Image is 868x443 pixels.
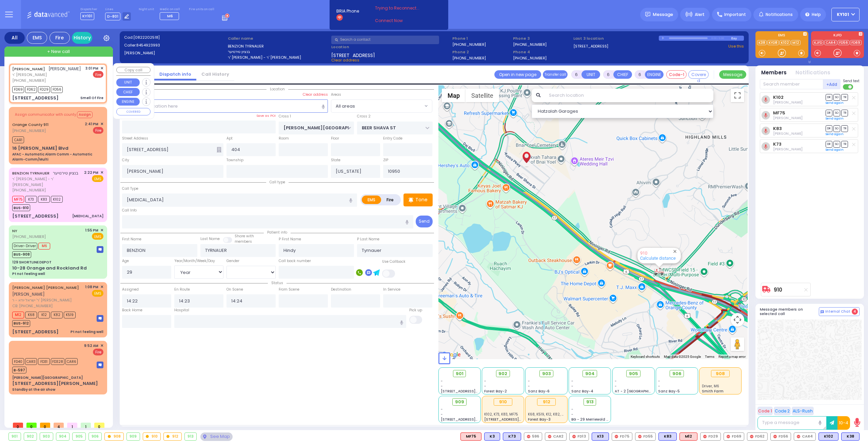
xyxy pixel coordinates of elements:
span: [PHONE_NUMBER] [12,78,46,83]
span: MF75 [12,196,24,203]
span: 0 [40,423,50,428]
span: 901 [456,370,463,377]
span: Location [267,87,288,92]
div: AFAC - Automatic Alarm Comm - Automatic Alarm-Comm/Multi [12,152,103,162]
span: All areas [336,103,355,110]
div: BLS [592,432,609,441]
span: Patient info [264,230,291,235]
span: ✕ [100,227,103,233]
span: K83 [38,196,50,203]
div: 910 [654,267,664,276]
img: Google [440,350,462,359]
button: COVERED [116,108,151,115]
a: K83 [773,126,782,131]
a: [STREET_ADDRESS] [573,43,608,49]
label: City [122,158,129,163]
span: Internal Chat [825,309,850,314]
a: 910 [640,251,647,256]
span: 905 [629,370,638,377]
div: 909 [127,433,140,440]
a: FD69 [850,40,862,45]
button: Members [761,69,787,77]
a: KJFD [813,40,824,45]
a: K38 [757,40,767,45]
span: Call type [266,180,289,185]
a: BENZION TYRNAUER [12,170,50,176]
label: Fire units on call [189,7,214,12]
div: [STREET_ADDRESS] [12,95,59,101]
span: 902 [498,370,507,377]
button: Covered [688,70,709,79]
button: Code 2 [774,407,791,415]
label: Turn off text [843,84,854,90]
div: 10-28 Orange and Rockland Rd [12,265,87,272]
label: [PHONE_NUMBER] [452,55,486,60]
a: [PERSON_NAME] [PERSON_NAME] [12,285,79,290]
span: EMS [92,175,103,182]
span: CAR6 [65,358,78,365]
label: P Last Name [357,237,379,242]
a: Open this area in Google Maps (opens a new window) [440,350,462,359]
div: 908 [711,370,730,377]
button: Show satellite imagery [466,89,499,102]
span: All areas [331,100,423,112]
label: [PERSON_NAME] [124,50,225,56]
span: Pinchas Braun [773,147,803,152]
div: 903 [40,433,53,440]
span: 9:52 AM [84,343,98,348]
label: KJFD [811,34,864,38]
span: FD40 [12,358,24,365]
span: KY101 [80,12,94,20]
a: Calculate distance [640,256,676,261]
div: BENZION TYRNAUER [520,148,532,168]
span: DR [826,94,832,100]
span: + New call [47,48,70,55]
h5: Message members on selected call [760,307,819,316]
div: [STREET_ADDRESS] [12,213,59,220]
span: 2:22 PM [84,170,98,175]
a: K73 [773,142,782,147]
img: red-radio-icon.svg [703,435,707,438]
span: ✕ [100,66,103,71]
a: Open in new page [494,70,541,79]
span: K82 [51,312,63,318]
button: +Add [823,79,841,89]
button: Notifications [795,69,830,77]
label: Floor [331,136,339,141]
button: Code 1 [757,407,773,415]
span: 3:01 PM [85,66,98,71]
span: 0 [26,423,37,428]
label: Gender [226,258,239,264]
label: Caller name [228,36,329,41]
span: CAR3 [25,358,37,365]
span: K519 [64,312,76,318]
span: Alert [695,12,705,18]
button: ENGINE [116,98,140,106]
img: red-radio-icon.svg [773,435,777,438]
span: 903 [542,370,551,377]
button: Copy call [116,67,151,73]
label: Call Type [122,186,138,191]
button: 10-4 [837,416,850,430]
button: Transfer call [543,70,568,79]
span: Abraham Berger [773,115,803,121]
button: Drag Pegman onto the map to open Street View [731,337,744,351]
span: Important [724,12,746,18]
label: Room [279,136,289,141]
span: Phone 3 [513,36,571,41]
label: Use Callback [382,259,406,264]
button: UNIT [116,78,140,87]
span: 1:55 PM [85,228,98,233]
span: DR [826,141,832,147]
label: Dispatcher [80,7,97,12]
div: 904 [56,433,70,440]
span: Trying to Reconnect... [375,5,429,11]
div: All [4,32,25,44]
span: בנציון טירנויער [53,170,78,176]
span: M6 [167,13,173,19]
div: 902 [24,433,37,440]
label: In Service [383,287,400,292]
span: FD29 [38,86,50,93]
span: - [441,379,443,384]
a: Send again [826,132,844,136]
